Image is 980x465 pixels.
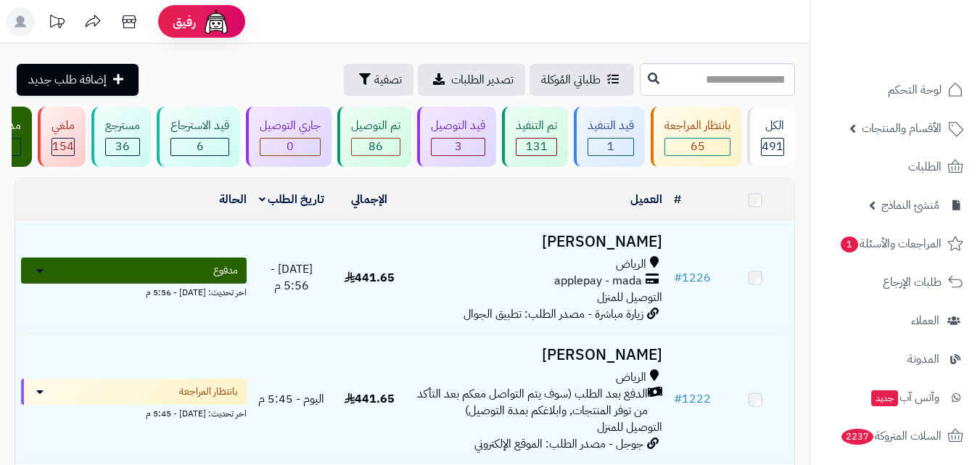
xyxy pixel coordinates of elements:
[115,138,130,155] span: 36
[287,138,294,155] span: 0
[516,118,557,134] div: تم التنفيذ
[414,107,499,167] a: قيد التوصيل 3
[648,107,744,167] a: بانتظار المراجعة 65
[260,139,320,155] div: 0
[474,435,643,453] span: جوجل - مصدر الطلب: الموقع الإلكتروني
[674,390,711,408] a: #1222
[616,369,646,386] span: الرياض
[345,390,395,408] span: 441.65
[202,7,231,36] img: ai-face.png
[171,139,228,155] div: 6
[21,284,247,299] div: اخر تحديث: [DATE] - 5:56 م
[374,71,402,89] span: تصفية
[259,191,325,208] a: تاريخ الطلب
[414,386,648,419] span: الدفع بعد الطلب (سوف يتم التواصل معكم بعد التأكد من توفر المنتجات, وابلاغكم بمدة التوصيل)
[862,118,942,139] span: الأقسام والمنتجات
[819,380,971,415] a: وآتس آبجديد
[911,310,939,331] span: العملاء
[883,272,942,292] span: طلبات الإرجاع
[819,73,971,107] a: لوحة التحكم
[52,118,75,134] div: ملغي
[881,195,939,215] span: مُنشئ النماذج
[351,191,387,208] a: الإجمالي
[839,234,942,254] span: المراجعات والأسئلة
[674,269,682,287] span: #
[888,80,942,100] span: لوحة التحكم
[352,139,400,155] div: 86
[219,191,247,208] a: الحالة
[554,273,642,289] span: applepay - mada
[271,260,313,295] span: [DATE] - 5:56 م
[571,107,648,167] a: قيد التنفيذ 1
[871,390,898,406] span: جديد
[213,263,238,278] span: مدفوع
[881,41,966,71] img: logo-2.png
[345,269,395,287] span: 441.65
[588,139,633,155] div: 1
[691,138,705,155] span: 65
[762,138,783,155] span: 491
[616,256,646,273] span: الرياض
[674,269,711,287] a: #1226
[414,234,662,250] h3: [PERSON_NAME]
[841,236,858,252] span: 1
[819,303,971,338] a: العملاء
[334,107,414,167] a: تم التوصيل 86
[907,349,939,369] span: المدونة
[17,64,139,96] a: إضافة طلب جديد
[38,7,75,40] a: تحديثات المنصة
[841,429,873,445] span: 2237
[173,13,196,30] span: رفيق
[260,118,321,134] div: جاري التوصيل
[530,64,634,96] a: طلباتي المُوكلة
[665,139,730,155] div: 65
[464,305,643,323] span: زيارة مباشرة - مصدر الطلب: تطبيق الجوال
[344,64,413,96] button: تصفية
[351,118,400,134] div: تم التوصيل
[630,191,662,208] a: العميل
[52,138,74,155] span: 154
[170,118,229,134] div: قيد الاسترجاع
[674,390,682,408] span: #
[744,107,798,167] a: الكل491
[908,157,942,177] span: الطلبات
[597,419,662,436] span: التوصيل للمنزل
[819,265,971,300] a: طلبات الإرجاع
[840,426,942,446] span: السلات المتروكة
[368,138,383,155] span: 86
[52,139,74,155] div: 154
[499,107,571,167] a: تم التنفيذ 131
[819,419,971,453] a: السلات المتروكة2237
[819,149,971,184] a: الطلبات
[432,139,485,155] div: 3
[597,289,662,306] span: التوصيل للمنزل
[28,71,107,89] span: إضافة طلب جديد
[526,138,548,155] span: 131
[451,71,514,89] span: تصدير الطلبات
[870,387,939,408] span: وآتس آب
[179,384,238,399] span: بانتظار المراجعة
[105,118,140,134] div: مسترجع
[819,342,971,376] a: المدونة
[431,118,485,134] div: قيد التوصيل
[197,138,204,155] span: 6
[414,347,662,363] h3: [PERSON_NAME]
[21,405,247,420] div: اخر تحديث: [DATE] - 5:45 م
[243,107,334,167] a: جاري التوصيل 0
[674,191,681,208] a: #
[154,107,243,167] a: قيد الاسترجاع 6
[541,71,601,89] span: طلباتي المُوكلة
[819,226,971,261] a: المراجعات والأسئلة1
[455,138,462,155] span: 3
[607,138,614,155] span: 1
[516,139,556,155] div: 131
[761,118,784,134] div: الكل
[418,64,525,96] a: تصدير الطلبات
[106,139,139,155] div: 36
[588,118,634,134] div: قيد التنفيذ
[88,107,154,167] a: مسترجع 36
[664,118,730,134] div: بانتظار المراجعة
[258,390,324,408] span: اليوم - 5:45 م
[35,107,88,167] a: ملغي 154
